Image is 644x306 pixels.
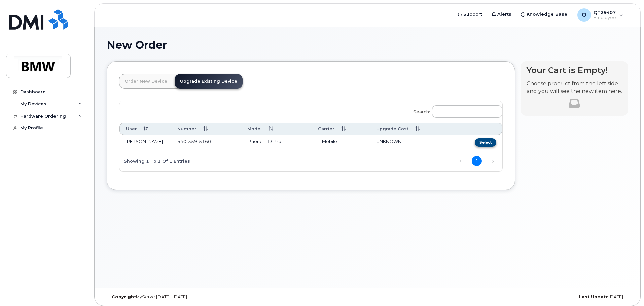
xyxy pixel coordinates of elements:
th: User: activate to sort column descending [119,123,171,135]
strong: Last Update [579,294,609,299]
p: Choose product from the left side and you will see the new item here. [527,80,622,95]
button: Select [475,138,496,147]
strong: Copyright [112,294,136,299]
a: 1 [472,156,482,166]
span: 5160 [197,139,211,144]
span: UNKNOWN [376,139,401,144]
span: 540 [177,139,211,144]
th: Upgrade Cost: activate to sort column ascending [370,123,452,135]
td: T-Mobile [312,135,370,150]
th: Model: activate to sort column ascending [241,123,312,135]
a: Previous [456,156,466,166]
h1: New Order [107,39,628,51]
h4: Your Cart is Empty! [527,65,622,75]
a: Order New Device [119,74,173,89]
input: Search: [432,105,502,118]
iframe: Messenger Launcher [615,277,639,301]
td: [PERSON_NAME] [119,135,171,150]
span: 359 [186,139,197,144]
a: Upgrade Existing Device [175,74,243,89]
td: iPhone - 13 Pro [241,135,312,150]
th: Number: activate to sort column ascending [171,123,242,135]
div: [DATE] [454,294,628,300]
div: Showing 1 to 1 of 1 entries [119,155,190,166]
label: Search: [409,101,502,120]
a: Next [488,156,498,166]
th: Carrier: activate to sort column ascending [312,123,370,135]
div: MyServe [DATE]–[DATE] [107,294,281,300]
